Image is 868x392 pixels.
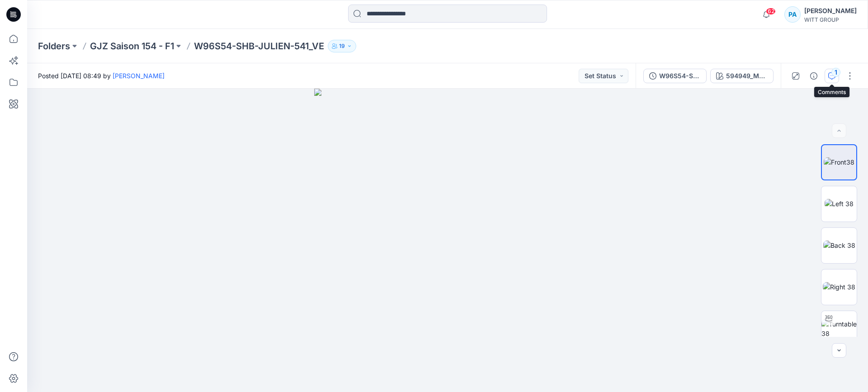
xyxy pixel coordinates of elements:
button: W96S54-SHB-JULIEN-541_VE [643,69,707,83]
div: WITT GROUP [804,16,857,23]
button: 594949_Mallow-Dark Blue-Printed [710,69,774,83]
a: GJZ Saison 154 - F1 [90,40,174,52]
img: Turntable 38 [821,319,857,338]
img: eyJhbGciOiJIUzI1NiIsImtpZCI6IjAiLCJzbHQiOiJzZXMiLCJ0eXAiOiJKV1QifQ.eyJkYXRhIjp7InR5cGUiOiJzdG9yYW... [314,89,581,392]
div: 1 [831,68,840,77]
img: Back 38 [823,241,855,250]
button: 1 [825,69,839,83]
span: 62 [766,8,776,15]
p: W96S54-SHB-JULIEN-541_VE [194,40,324,52]
button: 19 [328,40,356,52]
div: 594949_Mallow-Dark Blue-Printed [726,71,768,81]
img: Right 38 [823,282,855,292]
div: W96S54-SHB-JULIEN-541_VE [659,71,701,81]
div: PA [784,6,801,23]
div: [PERSON_NAME] [804,5,857,16]
span: Posted [DATE] 08:49 by [38,71,165,80]
a: [PERSON_NAME] [113,72,165,80]
img: Left 38 [825,199,854,208]
img: Front38 [824,157,854,167]
button: Details [807,69,821,83]
a: Folders [38,40,70,52]
p: 19 [339,41,345,51]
